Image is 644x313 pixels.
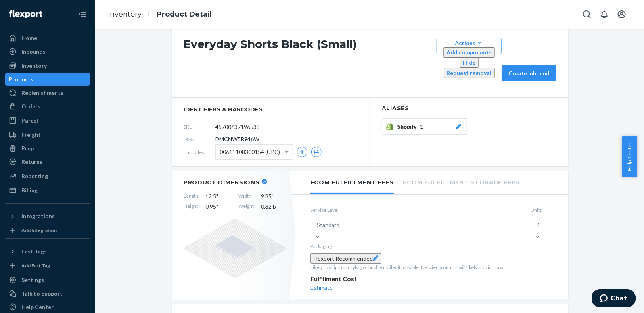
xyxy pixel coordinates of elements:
[216,203,218,210] span: "
[184,38,433,81] h1: Everyday Shorts Black (Small)
[21,144,34,152] div: Prep
[102,3,218,26] ol: breadcrumbs
[310,171,394,194] li: Ecom Fulfillment Fees
[397,123,420,131] span: Shopify
[317,221,339,229] div: Standard
[21,290,63,298] div: Talk to Support
[447,49,492,56] span: Add components
[5,156,90,168] a: Returns
[5,100,90,113] a: Orders
[579,6,595,22] button: Open Search Box
[21,89,63,97] div: Replenishments
[184,136,215,143] span: DSKU
[310,275,556,284] div: Fulfillment Cost
[205,192,231,200] span: 12.5
[184,192,198,200] span: Length
[460,58,479,68] button: Hide
[537,221,540,229] div: 1
[592,289,636,309] iframe: Opens a widget where you can chat to one of our agents
[157,10,212,19] a: Product Detail
[5,170,90,182] a: Reporting
[184,123,215,130] span: SKU
[614,6,630,22] button: Open account menu
[21,248,47,255] div: Fast Tags
[5,129,90,141] a: Freight
[21,131,41,139] div: Freight
[443,47,495,58] button: Add components
[21,158,42,166] div: Returns
[75,6,90,22] button: Close Navigation
[261,203,287,211] span: 0.32 lb
[238,192,254,200] span: Width
[108,10,142,19] a: Inventory
[5,245,90,258] button: Fast Tags
[5,60,90,72] a: Inventory
[21,62,47,70] div: Inventory
[5,32,90,44] a: Home
[21,172,48,180] div: Reporting
[9,75,33,83] div: Products
[21,186,38,194] div: Billing
[596,6,612,22] button: Open notifications
[5,184,90,197] a: Billing
[272,193,274,200] span: "
[444,68,495,78] button: Request removal
[216,193,218,200] span: "
[184,179,260,186] h2: Product Dimensions
[382,106,556,111] h2: Aliases
[310,243,556,250] p: Packaging
[420,123,423,131] span: 1
[205,203,231,211] span: 0.95
[531,207,556,213] label: Units
[5,45,90,58] a: Inbounds
[21,262,50,269] div: Add Fast Tag
[339,221,340,229] input: Standard
[184,203,198,211] span: Height
[5,226,90,235] a: Add Integration
[21,276,44,284] div: Settings
[540,221,541,229] input: 1
[220,145,280,159] span: 00611108300154 (UPC)
[463,59,475,66] span: Hide
[261,192,287,200] span: 9.85
[5,73,90,86] a: Products
[238,203,254,211] span: Weight
[5,274,90,286] a: Settings
[5,142,90,155] a: Prep
[21,227,57,234] div: Add Integration
[310,284,333,291] a: Estimate
[382,118,467,135] button: Shopify1
[21,212,55,220] div: Integrations
[5,210,90,223] button: Integrations
[447,69,492,76] span: Request removal
[21,303,54,311] div: Help Center
[5,287,90,300] a: Talk to Support
[21,48,46,56] div: Inbounds
[403,171,520,193] li: Ecom Fulfillment Storage Fees
[437,38,502,54] button: ActionsAdd componentsHideRequest removal
[310,207,524,213] label: Service Level
[5,114,90,127] a: Parcel
[9,10,42,18] img: Flexport logo
[21,102,40,110] div: Orders
[21,34,37,42] div: Home
[502,65,556,81] button: Create inbound
[215,135,259,143] span: DMCNW5R946W
[184,149,215,156] span: Barcodes
[184,106,358,113] span: identifiers & barcodes
[21,117,38,125] div: Parcel
[310,253,381,264] button: Flexport Recommended
[5,261,90,271] a: Add Fast Tag
[310,264,556,271] p: Likely to ship in a polybag or bubble mailer if possible. Heavier products will likely ship in a ...
[5,86,90,99] a: Replenishments
[443,39,495,47] div: Actions
[622,136,637,177] button: Help Center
